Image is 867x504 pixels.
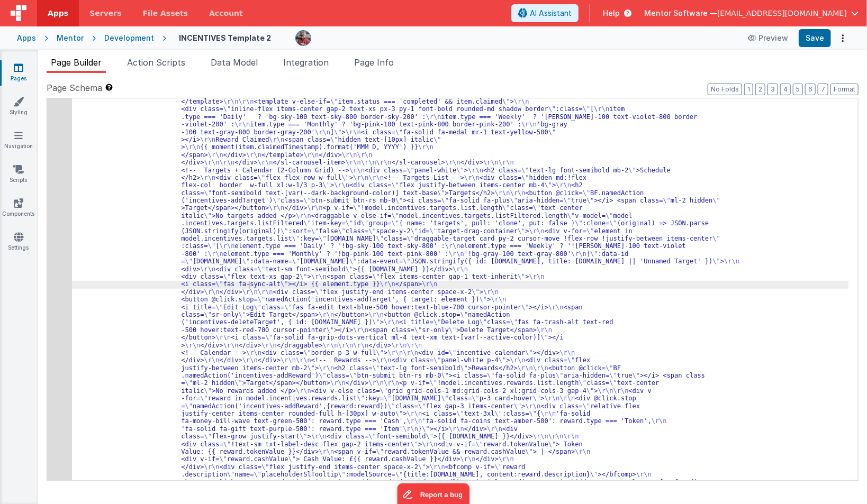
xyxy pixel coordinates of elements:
[47,81,102,94] span: Page Schema
[354,57,394,68] span: Page Info
[717,8,847,19] span: [EMAIL_ADDRESS][DOMAIN_NAME]
[780,84,791,95] button: 4
[57,33,84,43] div: Mentor
[283,57,329,68] span: Integration
[48,8,68,19] span: Apps
[89,8,121,19] span: Servers
[742,30,794,47] button: Preview
[127,57,185,68] span: Action Scripts
[17,33,36,43] div: Apps
[755,84,765,95] button: 2
[603,8,620,19] span: Help
[104,33,154,43] div: Development
[644,8,717,19] span: Mentor Software —
[211,57,258,68] span: Data Model
[818,84,828,95] button: 7
[179,34,271,42] h4: INCENTIVES Template 2
[143,8,188,19] span: File Assets
[835,31,850,45] button: Options
[530,8,572,19] span: AI Assistant
[767,84,778,95] button: 3
[296,31,311,45] img: eba322066dbaa00baf42793ca2fab581
[805,84,816,95] button: 6
[511,4,579,22] button: AI Assistant
[744,84,753,95] button: 1
[799,29,831,47] button: Save
[793,84,803,95] button: 5
[830,84,859,95] button: Format
[51,57,102,68] span: Page Builder
[644,8,859,19] button: Mentor Software — [EMAIL_ADDRESS][DOMAIN_NAME]
[708,84,742,95] button: No Folds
